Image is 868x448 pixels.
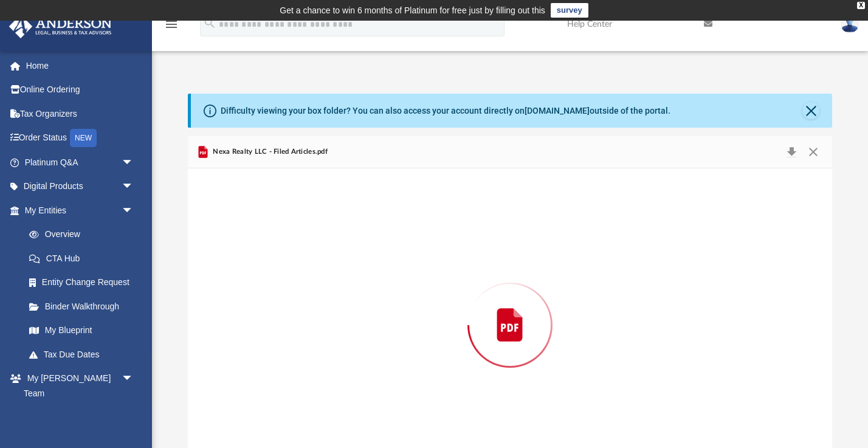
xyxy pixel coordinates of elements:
a: Online Ordering [9,78,152,102]
img: User Pic [841,15,859,33]
a: Tax Organizers [9,102,152,126]
a: menu [164,23,179,32]
span: arrow_drop_down [122,367,146,391]
a: Tax Due Dates [17,342,152,367]
a: Overview [17,222,152,247]
div: Get a chance to win 6 months of Platinum for free just by filling out this [280,3,545,18]
div: close [857,2,865,9]
a: Order StatusNEW [9,126,152,151]
a: Home [9,53,152,78]
span: Nexa Realty LLC - Filed Articles.pdf [210,146,328,157]
a: My [PERSON_NAME] Teamarrow_drop_down [9,367,146,405]
button: Close [802,102,819,119]
a: Entity Change Request [17,271,152,295]
a: CTA Hub [17,246,152,271]
span: arrow_drop_down [122,174,146,199]
a: My Entitiesarrow_drop_down [9,198,152,222]
div: NEW [70,129,97,147]
a: [DOMAIN_NAME] [525,106,590,115]
button: Close [802,143,824,160]
button: Download [780,143,802,160]
i: menu [164,17,179,32]
div: Difficulty viewing your box folder? You can also access your account directly on outside of the p... [221,105,670,117]
span: arrow_drop_down [122,198,146,223]
a: My Blueprint [17,319,146,343]
i: search [203,16,216,30]
img: Anderson Advisors Platinum Portal [5,15,115,38]
a: survey [551,3,588,18]
a: Platinum Q&Aarrow_drop_down [9,150,152,174]
a: Binder Walkthrough [17,294,152,319]
span: arrow_drop_down [122,150,146,175]
a: Digital Productsarrow_drop_down [9,174,152,199]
